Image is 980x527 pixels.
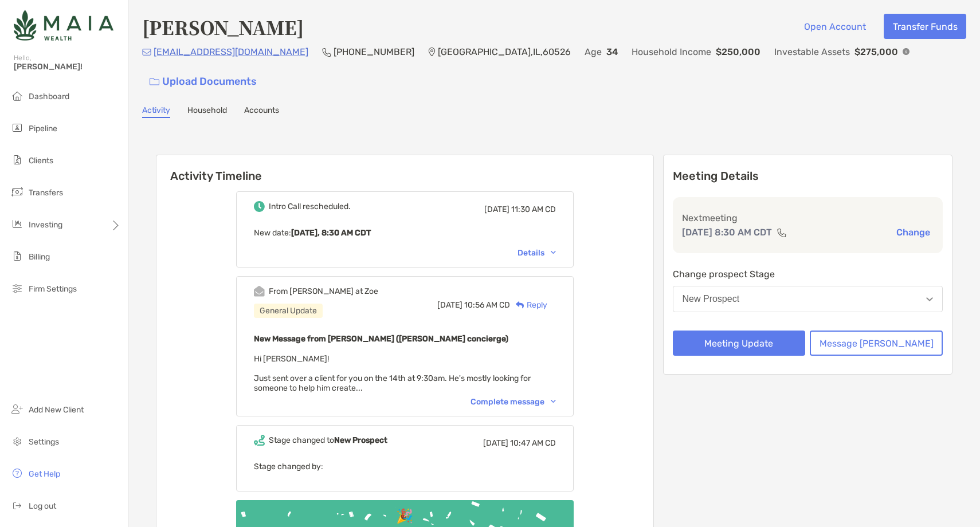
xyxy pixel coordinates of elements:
span: Settings [29,437,59,447]
p: Investable Assets [774,45,850,59]
img: communication type [777,228,787,237]
p: Stage changed by: [254,459,556,474]
p: New date : [254,226,556,240]
div: Stage changed to [269,435,387,445]
img: investing icon [10,217,24,231]
div: Reply [510,299,547,311]
h6: Activity Timeline [156,155,653,183]
span: Add New Client [29,405,84,415]
img: Chevron icon [551,251,556,254]
button: Open Account [795,14,875,39]
a: Accounts [244,105,279,118]
span: [DATE] [484,204,509,214]
img: Location Icon [428,48,436,57]
img: Chevron icon [551,400,556,403]
img: Info Icon [903,48,910,55]
div: Details [518,248,556,258]
img: Event icon [254,435,265,446]
p: Household Income [632,45,711,59]
a: Activity [142,105,170,118]
p: $250,000 [716,45,761,59]
img: Phone Icon [322,48,331,57]
img: transfers icon [10,185,24,199]
span: Dashboard [29,92,69,101]
span: 11:30 AM CD [511,204,556,214]
p: Next meeting [682,211,934,225]
img: add_new_client icon [10,402,24,416]
div: New Prospect [683,294,740,304]
a: Upload Documents [142,69,264,94]
p: [EMAIL_ADDRESS][DOMAIN_NAME] [154,45,308,59]
button: Message [PERSON_NAME] [810,331,943,356]
h4: [PERSON_NAME] [142,14,304,40]
b: [DATE], 8:30 AM CDT [291,228,371,238]
p: 34 [606,45,618,59]
span: Log out [29,501,56,511]
span: Investing [29,220,62,230]
a: Household [187,105,227,118]
p: Age [585,45,602,59]
span: 10:47 AM CD [510,438,556,448]
p: [PHONE_NUMBER] [334,45,414,59]
img: logout icon [10,498,24,512]
p: $275,000 [854,45,898,59]
span: [PERSON_NAME]! [14,62,121,72]
span: Pipeline [29,124,57,133]
div: General Update [254,304,323,318]
img: pipeline icon [10,121,24,135]
span: Hi [PERSON_NAME]! Just sent over a client for you on the 14th at 9:30am. He's mostly looking for ... [254,354,531,393]
b: New Message from [PERSON_NAME] ([PERSON_NAME] concierge) [254,334,508,344]
img: billing icon [10,249,24,263]
img: firm-settings icon [10,281,24,295]
img: Open dropdown arrow [926,297,933,301]
button: New Prospect [673,286,943,312]
div: 🎉 [391,508,418,525]
img: settings icon [10,434,24,448]
p: Meeting Details [673,169,943,183]
img: button icon [150,78,159,86]
b: New Prospect [334,435,387,445]
span: Clients [29,156,53,166]
span: [DATE] [483,438,508,448]
img: Event icon [254,286,265,297]
img: clients icon [10,153,24,167]
p: Change prospect Stage [673,267,943,281]
img: Email Icon [142,49,151,56]
div: Complete message [471,397,556,407]
img: Event icon [254,201,265,212]
div: From [PERSON_NAME] at Zoe [269,286,378,296]
p: [DATE] 8:30 AM CDT [682,225,772,239]
img: Zoe Logo [14,5,113,46]
button: Meeting Update [673,331,806,356]
span: Transfers [29,188,63,198]
button: Change [893,226,934,238]
button: Transfer Funds [884,14,966,39]
span: Billing [29,252,50,262]
img: Reply icon [516,301,524,309]
p: [GEOGRAPHIC_DATA] , IL , 60526 [438,45,571,59]
img: dashboard icon [10,89,24,103]
img: get-help icon [10,466,24,480]
span: 10:56 AM CD [464,300,510,310]
span: [DATE] [437,300,462,310]
span: Firm Settings [29,284,77,294]
div: Intro Call rescheduled. [269,202,351,211]
span: Get Help [29,469,60,479]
